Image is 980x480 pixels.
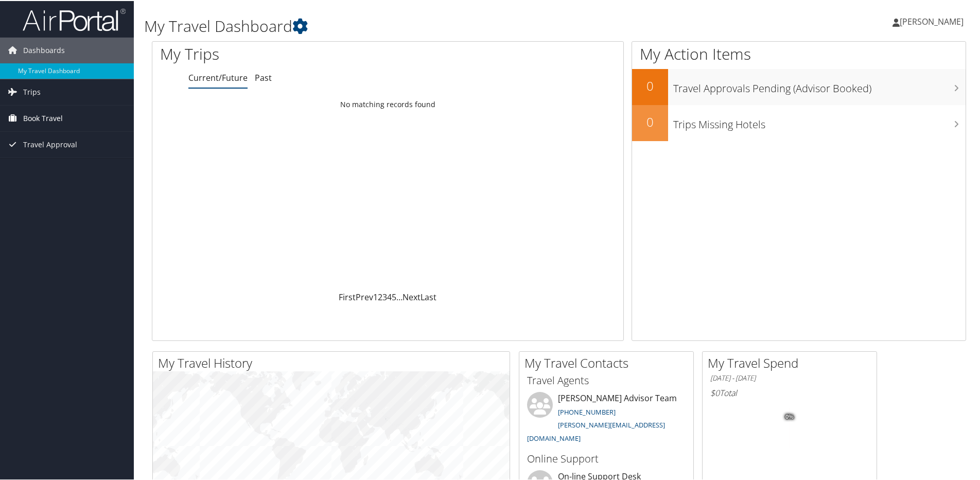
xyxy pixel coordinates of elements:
[382,290,387,302] a: 3
[527,419,665,442] a: [PERSON_NAME][EMAIL_ADDRESS][DOMAIN_NAME]
[527,372,686,387] h3: Travel Agents
[402,290,421,302] a: Next
[23,131,77,157] span: Travel Approval
[396,290,402,302] span: …
[522,391,691,446] li: [PERSON_NAME] Advisor Team
[632,42,966,64] h1: My Action Items
[785,413,794,419] tspan: 0%
[632,68,966,104] a: 0Travel Approvals Pending (Advisor Booked)
[524,353,693,371] h2: My Travel Contacts
[23,7,126,31] img: airportal-logo.png
[356,290,373,302] a: Prev
[160,42,419,64] h1: My Trips
[900,15,964,26] span: [PERSON_NAME]
[632,112,668,130] h2: 0
[673,111,966,131] h3: Trips Missing Hotels
[144,14,697,36] h1: My Travel Dashboard
[673,75,966,95] h3: Travel Approvals Pending (Advisor Booked)
[339,290,356,302] a: First
[158,353,510,371] h2: My Travel History
[387,290,392,302] a: 4
[708,353,877,371] h2: My Travel Spend
[23,105,63,130] span: Book Travel
[152,94,623,113] td: No matching records found
[710,372,869,382] h6: [DATE] - [DATE]
[23,37,65,62] span: Dashboards
[710,386,720,398] span: $0
[632,104,966,140] a: 0Trips Missing Hotels
[892,5,974,36] a: [PERSON_NAME]
[378,290,382,302] a: 2
[188,71,248,82] a: Current/Future
[392,290,396,302] a: 5
[23,78,41,104] span: Trips
[710,386,869,398] h6: Total
[558,406,616,416] a: [PHONE_NUMBER]
[255,71,272,82] a: Past
[527,451,686,465] h3: Online Support
[421,290,436,302] a: Last
[632,76,668,94] h2: 0
[373,290,378,302] a: 1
